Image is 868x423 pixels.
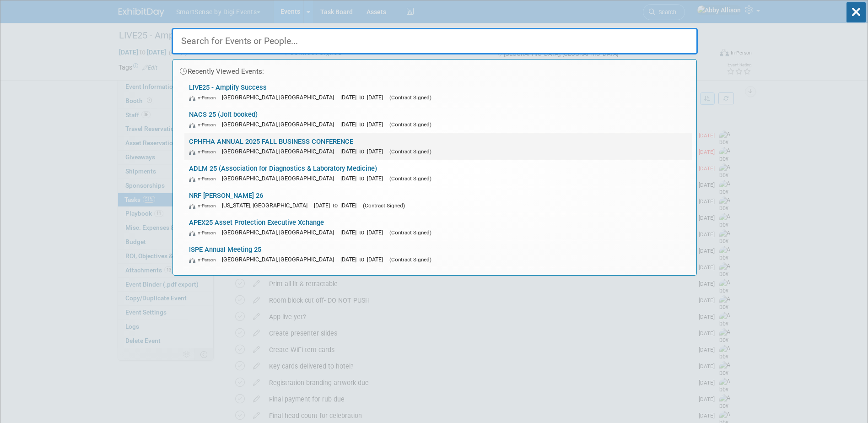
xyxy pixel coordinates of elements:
[222,94,339,101] span: [GEOGRAPHIC_DATA], [GEOGRAPHIC_DATA]
[222,256,339,263] span: [GEOGRAPHIC_DATA], [GEOGRAPHIC_DATA]
[389,229,431,236] span: (Contract Signed)
[389,175,431,182] span: (Contract Signed)
[340,229,388,236] span: [DATE] to [DATE]
[389,121,431,128] span: (Contract Signed)
[222,229,339,236] span: [GEOGRAPHIC_DATA], [GEOGRAPHIC_DATA]
[172,28,698,54] input: Search for Events or People...
[222,175,339,182] span: [GEOGRAPHIC_DATA], [GEOGRAPHIC_DATA]
[184,214,692,241] a: APEX25 Asset Protection Executive Xchange In-Person [GEOGRAPHIC_DATA], [GEOGRAPHIC_DATA] [DATE] t...
[184,106,692,133] a: NACS 25 (Jolt booked) In-Person [GEOGRAPHIC_DATA], [GEOGRAPHIC_DATA] [DATE] to [DATE] (Contract S...
[189,176,220,182] span: In-Person
[189,95,220,101] span: In-Person
[189,257,220,263] span: In-Person
[189,203,220,209] span: In-Person
[184,160,692,187] a: ADLM 25 (Association for Diagnostics & Laboratory Medicine) In-Person [GEOGRAPHIC_DATA], [GEOGRAP...
[389,94,431,101] span: (Contract Signed)
[189,122,220,128] span: In-Person
[189,149,220,155] span: In-Person
[184,241,692,268] a: ISPE Annual Meeting 25 In-Person [GEOGRAPHIC_DATA], [GEOGRAPHIC_DATA] [DATE] to [DATE] (Contract ...
[340,148,388,155] span: [DATE] to [DATE]
[340,94,388,101] span: [DATE] to [DATE]
[340,175,388,182] span: [DATE] to [DATE]
[340,256,388,263] span: [DATE] to [DATE]
[222,202,312,209] span: [US_STATE], [GEOGRAPHIC_DATA]
[189,230,220,236] span: In-Person
[363,202,405,209] span: (Contract Signed)
[184,187,692,214] a: NRF [PERSON_NAME] 26 In-Person [US_STATE], [GEOGRAPHIC_DATA] [DATE] to [DATE] (Contract Signed)
[389,256,431,263] span: (Contract Signed)
[222,121,339,128] span: [GEOGRAPHIC_DATA], [GEOGRAPHIC_DATA]
[178,60,692,79] div: Recently Viewed Events:
[314,202,361,209] span: [DATE] to [DATE]
[340,121,388,128] span: [DATE] to [DATE]
[222,148,339,155] span: [GEOGRAPHIC_DATA], [GEOGRAPHIC_DATA]
[184,79,692,106] a: LIVE25 - Amplify Success In-Person [GEOGRAPHIC_DATA], [GEOGRAPHIC_DATA] [DATE] to [DATE] (Contrac...
[389,148,431,155] span: (Contract Signed)
[184,133,692,160] a: CPHFHA ANNUAL 2025 FALL BUSINESS CONFERENCE In-Person [GEOGRAPHIC_DATA], [GEOGRAPHIC_DATA] [DATE]...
